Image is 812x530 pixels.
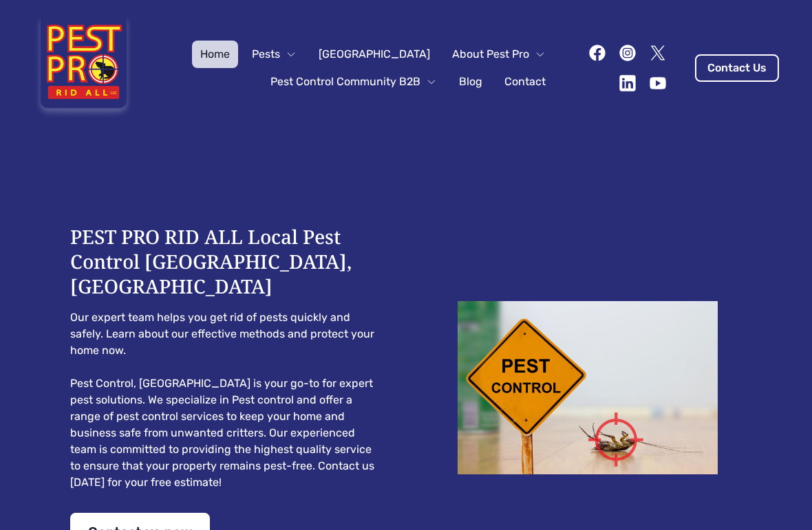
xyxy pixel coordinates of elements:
[695,54,779,82] a: Contact Us
[262,68,445,96] button: Pest Control Community B2B
[192,41,238,68] a: Home
[451,68,491,96] a: Blog
[434,301,742,474] img: Dead cockroach on floor with caution sign pest control
[70,309,378,491] pre: Our expert team helps you get rid of pests quickly and safely. Learn about our effective methods ...
[252,46,280,63] span: Pests
[496,68,554,96] a: Contact
[452,46,529,63] span: About Pest Pro
[33,16,134,120] img: Pest Pro Rid All
[244,41,305,68] button: Pests
[70,224,378,298] h1: PEST PRO RID ALL Local Pest Control [GEOGRAPHIC_DATA], [GEOGRAPHIC_DATA]
[270,74,420,90] span: Pest Control Community B2B
[310,41,438,68] a: [GEOGRAPHIC_DATA]
[444,41,554,68] button: About Pest Pro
